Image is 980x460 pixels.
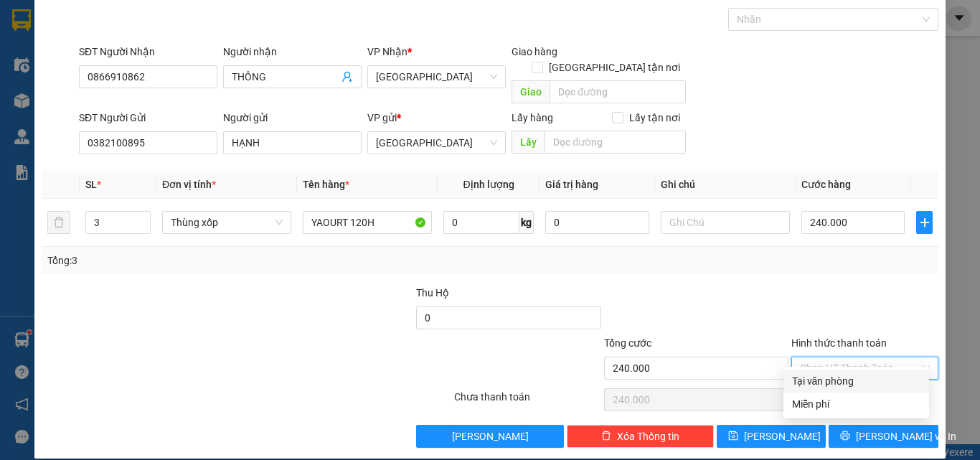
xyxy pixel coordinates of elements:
span: Đơn vị tính [162,179,216,190]
span: Tổng cước [604,337,651,349]
span: Lấy hàng [512,112,553,123]
div: 0914465111 [168,62,283,82]
span: Thu Hộ [416,287,449,299]
span: [PERSON_NAME] và In [856,428,956,444]
span: Cước hàng [801,179,851,190]
span: plus [917,217,932,228]
div: THỦY [168,44,283,62]
span: Giao hàng [512,46,557,57]
span: Đà Nẵng [376,66,497,88]
span: VP Nhận [367,46,407,57]
label: Hình thức thanh toán [791,337,887,349]
span: [PERSON_NAME] [452,428,529,444]
span: [GEOGRAPHIC_DATA] tận nơi [543,60,686,75]
input: Dọc đường [545,131,686,154]
span: Thùng xốp [171,212,283,233]
div: Tại văn phòng [792,373,920,389]
div: SĐT Người Nhận [79,44,217,60]
span: Nhận: [168,12,202,27]
button: printer[PERSON_NAME] và In [829,425,938,448]
div: Người nhận [223,44,362,60]
div: Chưa thanh toán [453,389,603,414]
div: 120.000 [11,90,160,108]
button: save[PERSON_NAME] [717,425,826,448]
span: Đà Lạt [376,132,497,154]
div: 0915572047 [12,62,158,82]
button: delete [47,211,70,234]
span: Tên hàng [303,179,349,190]
div: [GEOGRAPHIC_DATA] [12,12,158,44]
span: kg [519,211,534,234]
span: printer [840,431,850,442]
button: plus [916,211,933,234]
input: Dọc đường [550,80,686,103]
div: DƯƠNG [12,44,158,62]
input: Ghi Chú [661,211,790,234]
button: deleteXóa Thông tin [567,425,714,448]
span: delete [601,431,611,442]
th: Ghi chú [655,171,796,199]
span: Xóa Thông tin [617,428,679,444]
span: Gửi: [12,12,34,27]
div: [PERSON_NAME] [168,12,283,44]
span: user-add [341,71,353,83]
div: Miễn phí [792,396,920,412]
span: Giá trị hàng [545,179,598,190]
span: Định lượng [463,179,514,190]
input: VD: Bàn, Ghế [303,211,432,234]
span: save [728,431,738,442]
input: 0 [545,211,649,234]
div: Người gửi [223,110,362,126]
span: Lấy tận nơi [623,110,686,126]
div: Tổng: 3 [47,253,380,268]
div: VP gửi [367,110,506,126]
span: SL [85,179,97,190]
span: Lấy [512,131,545,154]
button: [PERSON_NAME] [416,425,563,448]
span: CR : [11,92,33,107]
span: Giao [512,80,550,103]
span: [PERSON_NAME] [744,428,821,444]
div: SĐT Người Gửi [79,110,217,126]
